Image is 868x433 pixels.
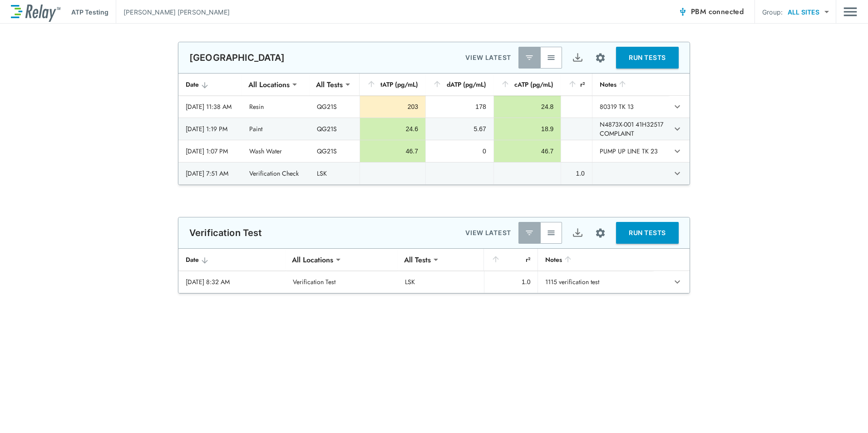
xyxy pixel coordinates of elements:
[525,228,534,237] img: Latest
[568,79,585,90] div: r²
[186,169,235,178] div: [DATE] 7:51 AM
[286,251,340,269] div: All Locations
[310,140,360,162] td: QG21S
[465,227,511,238] p: VIEW LATEST
[71,7,108,17] p: ATP Testing
[242,118,310,140] td: Paint
[547,53,556,62] img: View All
[492,277,531,286] div: 1.0
[595,52,606,64] img: Settings Icon
[433,102,486,111] div: 178
[670,143,685,159] button: expand row
[567,47,588,69] button: Export
[568,169,585,178] div: 1.0
[501,124,554,133] div: 18.9
[525,53,534,62] img: Latest
[691,5,744,18] span: PBM
[367,147,418,156] div: 46.7
[588,46,612,70] button: Site setup
[592,118,669,140] td: N4873X-001 41H32517 COMPLAINT
[595,227,606,239] img: Settings Icon
[709,6,744,17] span: connected
[547,228,556,237] img: View All
[398,271,484,293] td: LSK
[678,7,687,16] img: Connected Icon
[675,3,747,21] button: PBM connected
[465,52,511,63] p: VIEW LATEST
[367,102,418,111] div: 203
[286,271,398,293] td: Verification Test
[491,254,531,265] div: r²
[616,222,679,244] button: RUN TESTS
[367,124,418,133] div: 24.6
[178,249,286,271] th: Date
[501,102,554,111] div: 24.8
[242,140,310,162] td: Wash Water
[670,274,685,290] button: expand row
[178,249,690,293] table: sticky table
[310,162,360,184] td: LSK
[501,147,554,156] div: 46.7
[398,251,437,269] div: All Tests
[189,52,285,63] p: [GEOGRAPHIC_DATA]
[178,74,242,96] th: Date
[242,162,310,184] td: Verification Check
[123,7,230,17] p: [PERSON_NAME] [PERSON_NAME]
[186,124,235,133] div: [DATE] 1:19 PM
[538,271,653,293] td: 1115 verification test
[310,118,360,140] td: QG21S
[242,75,296,93] div: All Locations
[11,2,60,22] img: LuminUltra Relay
[367,79,418,90] div: tATP (pg/mL)
[572,227,583,239] img: Export Icon
[189,227,262,238] p: Verification Test
[501,79,554,90] div: cATP (pg/mL)
[670,166,685,181] button: expand row
[572,52,583,64] img: Export Icon
[670,121,685,137] button: expand row
[310,75,349,93] div: All Tests
[242,96,310,118] td: Resin
[433,79,486,90] div: dATP (pg/mL)
[616,47,679,69] button: RUN TESTS
[186,102,235,111] div: [DATE] 11:38 AM
[567,222,588,244] button: Export
[545,254,646,265] div: Notes
[433,147,486,156] div: 0
[843,3,857,20] img: Drawer Icon
[588,221,612,245] button: Site setup
[592,96,669,118] td: 80319 TK 13
[186,147,235,156] div: [DATE] 1:07 PM
[775,406,859,426] iframe: Resource center
[592,140,669,162] td: PUMP UP LINE TK 23
[178,74,690,185] table: sticky table
[600,79,661,90] div: Notes
[762,7,783,17] p: Group:
[433,124,486,133] div: 5.67
[843,3,857,20] button: Main menu
[186,277,278,286] div: [DATE] 8:32 AM
[310,96,360,118] td: QG21S
[670,99,685,114] button: expand row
